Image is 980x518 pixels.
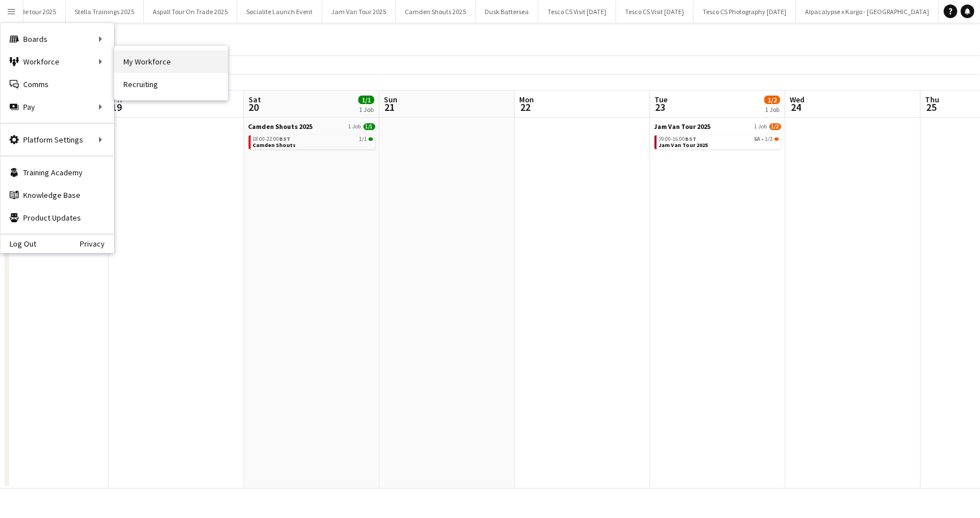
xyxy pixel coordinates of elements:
[755,123,767,130] span: 1 Job
[654,122,781,152] div: Jam Van Tour 20251 Job1/209:00-16:00BST6A•1/2Jam Van Tour 2025
[923,101,939,114] span: 25
[384,94,397,105] span: Sun
[1,184,114,206] a: Knowledge Base
[764,96,780,104] span: 1/2
[237,1,322,23] button: Socialite Launch Event
[249,122,375,131] a: Camden Shouts 20251 Job1/1
[476,1,538,23] button: Dusk Battersea
[659,135,779,148] a: 09:00-16:00BST6A•1/2Jam Van Tour 2025
[788,101,804,114] span: 24
[249,94,261,105] span: Sat
[538,1,616,23] button: Tesco CS Visit [DATE]
[654,122,711,131] span: Jam Van Tour 2025
[755,136,761,142] span: 6A
[790,94,804,105] span: Wed
[1,73,114,96] a: Comms
[654,122,781,131] a: Jam Van Tour 20251 Job1/2
[112,101,122,114] span: 19
[363,123,375,130] span: 1/1
[1,28,114,50] div: Boards
[144,1,237,23] button: Aspall Tour On Trade 2025
[358,96,374,104] span: 1/1
[925,94,939,105] span: Thu
[280,135,291,143] span: BST
[360,136,367,142] span: 1/1
[249,122,313,131] span: Camden Shouts 2025
[517,101,534,114] span: 22
[686,135,697,143] span: BST
[369,137,373,141] span: 1/1
[765,136,773,142] span: 1/2
[253,141,296,149] span: Camden Shouts
[1,96,114,118] div: Pay
[659,136,697,142] span: 09:00-16:00
[66,1,144,23] button: Stella Trainings 2025
[765,105,780,114] div: 1 Job
[653,101,667,114] span: 23
[694,1,796,23] button: Tesco CS Photography [DATE]
[774,137,779,141] span: 1/2
[1,239,36,248] a: Log Out
[769,123,781,130] span: 1/2
[253,135,373,148] a: 18:00-22:00BST1/1Camden Shouts
[659,141,708,149] span: Jam Van Tour 2025
[1,161,114,184] a: Training Academy
[80,239,114,248] a: Privacy
[1,206,114,229] a: Product Updates
[519,94,534,105] span: Mon
[114,73,228,96] a: Recruiting
[654,94,667,105] span: Tue
[382,101,397,114] span: 21
[659,136,779,142] div: •
[322,1,396,23] button: Jam Van Tour 2025
[396,1,476,23] button: Camden Shouts 2025
[796,1,939,23] button: Alpacalypse x Kargo - [GEOGRAPHIC_DATA]
[249,122,375,152] div: Camden Shouts 20251 Job1/118:00-22:00BST1/1Camden Shouts
[349,123,361,130] span: 1 Job
[616,1,694,23] button: Tesco CS Visit [DATE]
[253,136,291,142] span: 18:00-22:00
[1,128,114,151] div: Platform Settings
[1,50,114,73] div: Workforce
[247,101,261,114] span: 20
[114,50,228,73] a: My Workforce
[359,105,374,114] div: 1 Job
